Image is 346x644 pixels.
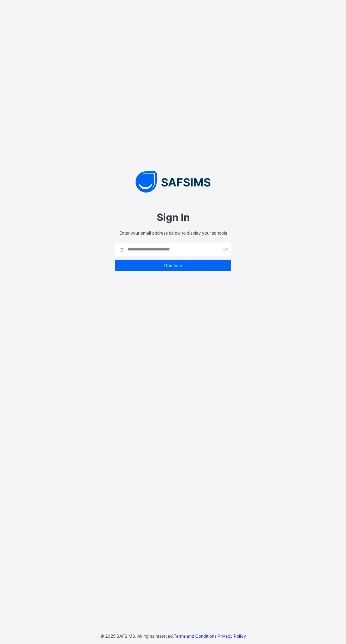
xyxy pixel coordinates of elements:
[174,633,216,639] a: Terms and Conditions
[115,211,231,223] span: Sign In
[217,633,246,639] a: Privacy Policy
[120,263,226,268] span: Continue
[100,633,174,639] span: © 2025 SAFSIMS. All rights reserved.
[174,633,246,639] span: ·
[108,171,238,193] img: SAFSIMS Logo
[115,230,231,236] span: Enter your email address below to display your schools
